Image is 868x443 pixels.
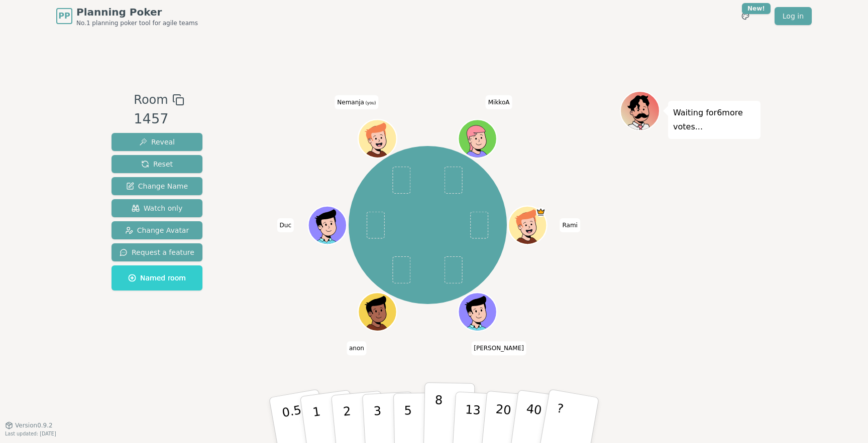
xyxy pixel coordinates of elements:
[335,95,378,109] span: Click to change your name
[76,19,198,27] span: No.1 planning poker tool for agile teams
[132,203,183,213] span: Watch only
[360,120,396,157] button: Click to change your avatar
[775,7,812,25] a: Log in
[134,109,184,129] div: 1457
[5,421,53,429] button: Version0.9.2
[112,221,202,239] button: Change Avatar
[125,225,189,235] span: Change Avatar
[536,207,546,217] span: Rami is the host
[347,341,367,355] span: Click to change your name
[112,199,202,217] button: Watch only
[112,177,202,195] button: Change Name
[141,159,173,169] span: Reset
[139,137,175,147] span: Reveal
[128,273,186,283] span: Named room
[15,421,53,429] span: Version 0.9.2
[58,10,70,22] span: PP
[560,218,580,232] span: Click to change your name
[126,181,188,191] span: Change Name
[364,100,376,105] span: (you)
[134,91,168,109] span: Room
[112,243,202,261] button: Request a feature
[56,5,198,27] a: PPPlanning PokerNo.1 planning poker tool for agile teams
[76,5,198,19] span: Planning Poker
[673,106,755,134] p: Waiting for 6 more votes...
[471,341,526,355] span: Click to change your name
[486,95,512,109] span: Click to change your name
[277,218,294,232] span: Click to change your name
[736,7,754,25] button: New!
[5,431,56,436] span: Last updated: [DATE]
[120,247,194,257] span: Request a feature
[112,133,202,151] button: Reveal
[112,265,202,290] button: Named room
[112,155,202,173] button: Reset
[742,3,771,14] div: New!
